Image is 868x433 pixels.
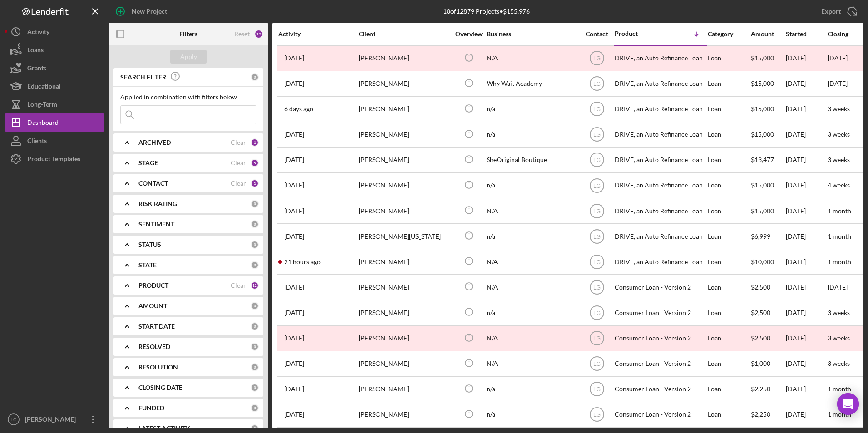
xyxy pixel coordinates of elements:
b: RESOLUTION [138,364,178,371]
text: LG [593,106,600,113]
time: 3 weeks [828,130,850,138]
div: [DATE] [786,377,827,401]
div: [DATE] [786,250,827,274]
div: 0 [251,343,259,351]
button: Loans [5,41,104,59]
text: LG [593,310,600,316]
div: Export [821,2,841,20]
div: [DATE] [786,300,827,325]
time: 3 weeks [828,359,850,367]
time: [DATE] [828,283,848,291]
a: Educational [5,77,104,95]
div: [PERSON_NAME] [359,72,449,96]
button: Grants [5,59,104,77]
div: $15,000 [751,173,785,197]
div: [DATE] [786,199,827,223]
a: Dashboard [5,113,104,132]
div: [PERSON_NAME] [359,46,449,70]
div: DRIVE, an Auto Refinance Loan [615,72,705,96]
div: Loan [708,148,750,172]
div: Consumer Loan - Version 2 [615,326,705,350]
time: 1 month [828,410,851,418]
div: N/A [487,352,577,376]
div: Why Wait Academy [487,72,577,96]
div: n/a [487,123,577,147]
b: SENTIMENT [138,221,174,228]
div: Loan [708,300,750,325]
div: DRIVE, an Auto Refinance Loan [615,199,705,223]
div: DRIVE, an Auto Refinance Loan [615,250,705,274]
div: Consumer Loan - Version 2 [615,403,705,427]
b: ARCHIVED [138,139,171,146]
time: 1 month [828,232,851,240]
div: Loan [708,377,750,401]
div: 0 [251,220,259,228]
time: 2025-08-14 21:44 [284,284,304,291]
div: $10,000 [751,250,785,274]
div: Loan [708,97,750,121]
div: Loan [708,352,750,376]
div: $15,000 [751,199,785,223]
div: [PERSON_NAME] [359,377,449,401]
b: RESOLVED [138,343,170,350]
div: [PERSON_NAME] [359,352,449,376]
time: 1 month [828,258,851,266]
text: LG [593,182,600,189]
time: 2025-08-06 15:54 [284,80,304,87]
b: Filters [179,30,197,38]
div: Educational [27,77,61,98]
div: Loan [708,46,750,70]
div: [PERSON_NAME] [359,97,449,121]
div: 0 [251,73,259,81]
time: 2025-07-29 19:38 [284,156,304,163]
div: Clear [231,139,246,146]
div: N/A [487,46,577,70]
div: N/A [487,199,577,223]
time: 2025-08-16 03:41 [284,335,304,342]
div: 18 of 12879 Projects • $155,976 [443,8,530,15]
div: Client [359,30,449,38]
div: 0 [251,384,259,392]
div: $15,000 [751,97,785,121]
b: STATE [138,261,157,269]
div: [DATE] [786,123,827,147]
text: LG [593,157,600,163]
div: n/a [487,403,577,427]
time: 1 month [828,207,851,215]
div: n/a [487,377,577,401]
div: n/a [487,224,577,248]
time: 3 weeks [828,156,850,163]
div: n/a [487,173,577,197]
time: 2025-08-11 19:32 [284,385,304,393]
div: Loan [708,326,750,350]
a: Long-Term [5,95,104,113]
div: [DATE] [786,97,827,121]
time: 3 weeks [828,309,850,316]
div: [PERSON_NAME] [359,326,449,350]
div: Product Templates [27,150,80,170]
div: n/a [487,300,577,325]
div: DRIVE, an Auto Refinance Loan [615,224,705,248]
div: [PERSON_NAME][US_STATE] [359,224,449,248]
div: Category [708,30,750,38]
div: [PERSON_NAME] [359,123,449,147]
button: Activity [5,23,104,41]
div: Reset [234,30,250,38]
div: Started [786,30,827,38]
div: Grants [27,59,46,79]
text: LG [593,208,600,214]
div: Overview [452,30,486,38]
b: SEARCH FILTER [120,74,166,81]
div: 0 [251,404,259,412]
div: $2,250 [751,403,785,427]
time: 2025-08-11 16:58 [284,207,304,215]
div: [PERSON_NAME] [359,275,449,299]
div: Amount [751,30,785,38]
time: 2025-08-11 23:15 [284,411,304,418]
time: 1 month [828,385,851,393]
text: LG [593,55,600,62]
div: $15,000 [751,123,785,147]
